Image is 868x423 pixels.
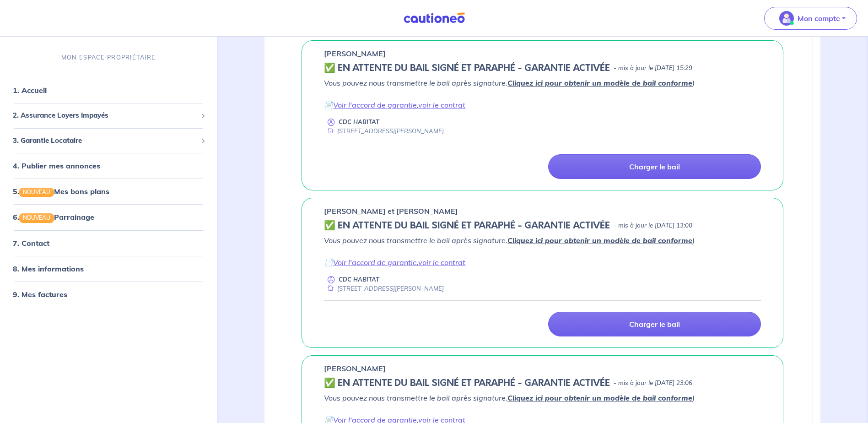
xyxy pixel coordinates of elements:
[548,312,761,336] a: Charger le bail
[4,132,213,150] div: 3. Garantie Locataire
[507,78,692,87] a: Cliquez ici pour obtenir un modèle de bail conforme
[4,157,213,175] div: 4. Publier mes annonces
[324,284,444,293] div: [STREET_ADDRESS][PERSON_NAME]
[13,239,49,248] a: 7. Contact
[324,378,610,389] h5: ✅️️️ EN ATTENTE DU BAIL SIGNÉ ET PARAPHÉ - GARANTIE ACTIVÉE
[324,48,386,59] p: [PERSON_NAME]
[324,236,695,245] em: Vous pouvez nous transmettre le bail après signature. )
[13,213,94,222] a: 6.NOUVEAUParrainage
[798,13,840,24] p: Mon compte
[13,111,197,121] span: 2. Assurance Loyers Impayés
[418,100,465,109] a: voir le contrat
[400,12,469,24] img: Cautioneo
[548,154,761,179] a: Charger le bail
[324,63,610,74] h5: ✅️️️ EN ATTENTE DU BAIL SIGNÉ ET PARAPHÉ - GARANTIE ACTIVÉE
[333,258,417,267] a: Voir l'accord de garantie
[333,100,417,109] a: Voir l'accord de garantie
[61,53,156,62] p: MON ESPACE PROPRIÉTAIRE
[339,118,379,126] p: CDC HABITAT
[4,260,213,278] div: 8. Mes informations
[324,220,610,231] h5: ✅️️️ EN ATTENTE DU BAIL SIGNÉ ET PARAPHÉ - GARANTIE ACTIVÉE
[629,162,680,171] p: Charger le bail
[13,86,47,95] a: 1. Accueil
[13,136,197,146] span: 3. Garantie Locataire
[324,378,761,389] div: state: CONTRACT-SIGNED, Context: IN-LANDLORD,IS-GL-CAUTION-IN-LANDLORD
[324,363,386,374] p: [PERSON_NAME]
[13,264,84,273] a: 8. Mes informations
[4,183,213,201] div: 5.NOUVEAUMes bons plans
[4,81,213,100] div: 1. Accueil
[324,100,465,109] em: 📄 ,
[4,234,213,252] div: 7. Contact
[4,107,213,125] div: 2. Assurance Loyers Impayés
[324,206,458,217] p: [PERSON_NAME] et [PERSON_NAME]
[507,236,692,245] a: Cliquez ici pour obtenir un modèle de bail conforme
[764,7,857,30] button: illu_account_valid_menu.svgMon compte
[4,285,213,304] div: 9. Mes factures
[324,258,465,267] em: 📄 ,
[4,208,213,227] div: 6.NOUVEAUParrainage
[13,290,67,299] a: 9. Mes factures
[779,11,794,26] img: illu_account_valid_menu.svg
[614,64,692,73] p: - mis à jour le [DATE] 15:29
[324,220,761,231] div: state: CONTRACT-SIGNED, Context: IN-LANDLORD,IS-GL-CAUTION-IN-LANDLORD
[507,393,692,402] a: Cliquez ici pour obtenir un modèle de bail conforme
[324,127,444,136] div: [STREET_ADDRESS][PERSON_NAME]
[324,393,695,402] em: Vous pouvez nous transmettre le bail après signature. )
[13,187,109,196] a: 5.NOUVEAUMes bons plans
[629,320,680,329] p: Charger le bail
[13,162,100,171] a: 4. Publier mes annonces
[324,63,761,74] div: state: CONTRACT-SIGNED, Context: IN-LANDLORD,IS-GL-CAUTION-IN-LANDLORD
[614,221,692,230] p: - mis à jour le [DATE] 13:00
[324,78,695,87] em: Vous pouvez nous transmettre le bail après signature. )
[418,258,465,267] a: voir le contrat
[339,275,379,284] p: CDC HABITAT
[614,379,692,388] p: - mis à jour le [DATE] 23:06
